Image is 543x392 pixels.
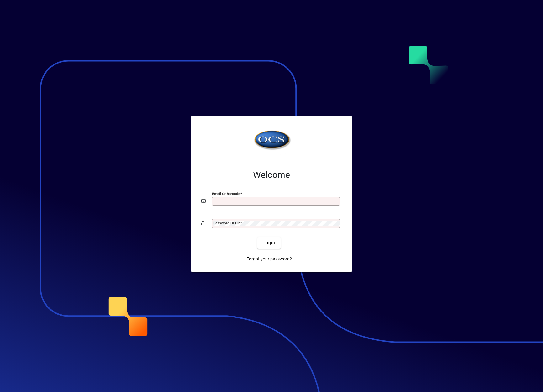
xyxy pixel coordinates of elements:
span: Login [262,240,275,246]
button: Login [257,237,280,249]
h2: Welcome [201,170,342,180]
span: Forgot your password? [246,256,292,262]
mat-label: Password or Pin [213,221,240,225]
a: Forgot your password? [244,254,294,265]
mat-label: Email or Barcode [212,191,240,196]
